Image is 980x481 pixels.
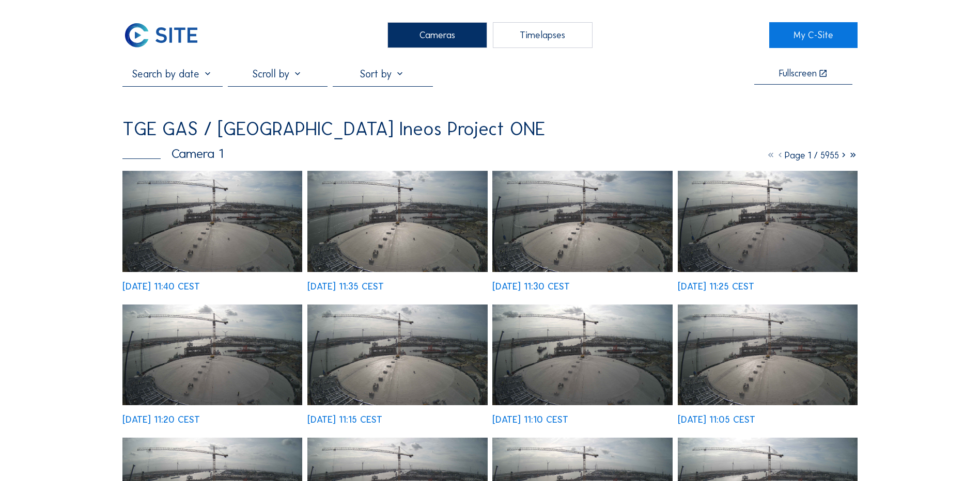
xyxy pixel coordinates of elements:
div: Fullscreen [779,69,817,78]
img: image_52822043 [492,171,672,272]
img: image_52821804 [122,304,302,406]
span: Page 1 / 5955 [785,150,839,161]
a: C-SITE Logo [122,22,211,48]
div: Timelapses [493,22,593,48]
input: Search by date 󰅀 [122,68,222,80]
div: Camera 1 [122,147,223,160]
img: image_52821482 [492,304,672,406]
img: image_52822216 [307,171,487,272]
img: C-SITE Logo [122,22,199,48]
div: Cameras [387,22,487,48]
a: My C-Site [769,22,858,48]
div: [DATE] 11:30 CEST [492,282,570,291]
div: TGE GAS / [GEOGRAPHIC_DATA] Ineos Project ONE [122,120,545,138]
img: image_52822329 [122,171,302,272]
div: [DATE] 11:25 CEST [678,282,754,291]
div: [DATE] 11:20 CEST [122,415,200,424]
img: image_52821977 [678,171,858,272]
div: [DATE] 11:35 CEST [307,282,384,291]
div: [DATE] 11:40 CEST [122,282,200,291]
img: image_52821645 [307,304,487,406]
img: image_52821392 [678,304,858,406]
div: [DATE] 11:05 CEST [678,415,755,424]
div: [DATE] 11:15 CEST [307,415,382,424]
div: [DATE] 11:10 CEST [492,415,568,424]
